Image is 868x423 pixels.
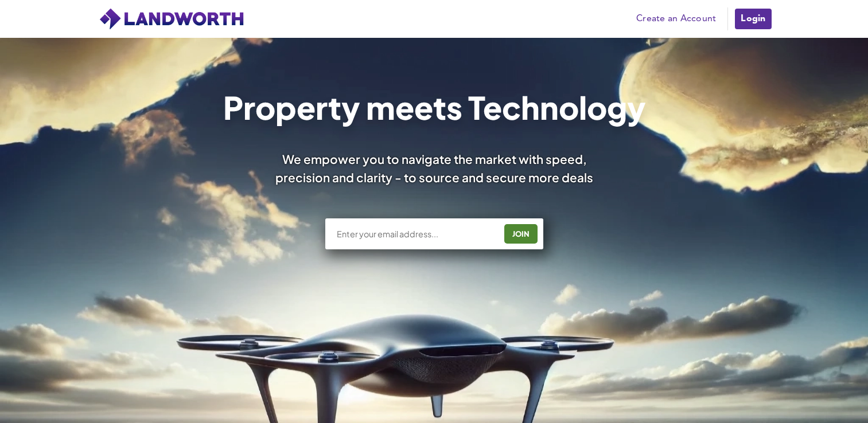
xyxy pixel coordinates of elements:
input: Enter your email address... [336,228,496,240]
div: JOIN [508,225,534,243]
div: We empower you to navigate the market with speed, precision and clarity - to source and secure mo... [260,150,609,186]
a: Create an Account [630,10,722,28]
button: JOIN [504,224,538,244]
a: Login [734,7,772,30]
h1: Property meets Technology [223,92,645,123]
